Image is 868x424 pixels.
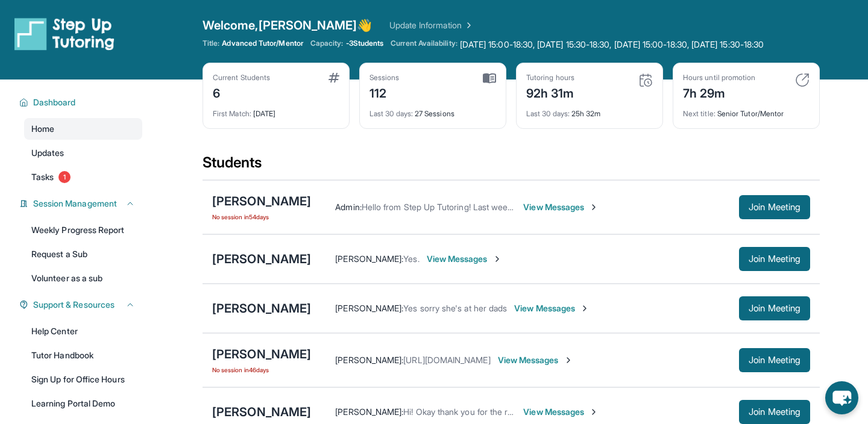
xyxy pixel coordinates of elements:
[683,73,755,83] div: Hours until promotion
[28,198,135,210] button: Session Management
[749,255,800,263] span: Join Meeting
[31,123,54,135] span: Home
[212,300,311,317] div: [PERSON_NAME]
[329,73,339,83] img: card
[24,142,142,164] a: Updates
[580,304,590,313] img: Chevron-Right
[749,305,800,312] span: Join Meeting
[212,365,311,375] span: No session in 46 days
[749,408,800,416] span: Join Meeting
[58,171,71,183] span: 1
[203,17,373,34] span: Welcome, [PERSON_NAME] 👋
[683,109,715,118] span: Next title :
[739,400,810,424] button: Join Meeting
[24,267,142,289] a: Volunteer as a sub
[403,254,419,264] span: Yes.
[24,243,142,265] a: Request a Sub
[24,393,142,414] a: Learning Portal Demo
[212,193,311,210] div: [PERSON_NAME]
[391,39,457,51] span: Current Availability:
[427,253,502,265] span: View Messages
[33,96,76,108] span: Dashboard
[212,251,311,267] div: [PERSON_NAME]
[370,102,496,119] div: 27 Sessions
[24,344,142,366] a: Tutor Handbook
[31,171,54,183] span: Tasks
[403,407,539,417] span: Hi! Okay thank you for the reminder
[523,201,599,213] span: View Messages
[335,303,403,313] span: [PERSON_NAME] :
[346,39,384,48] span: -3 Students
[526,102,653,119] div: 25h 32m
[403,355,490,365] span: [URL][DOMAIN_NAME]
[795,73,810,87] img: card
[370,83,400,102] div: 112
[213,83,270,102] div: 6
[28,96,135,108] button: Dashboard
[24,166,142,188] a: Tasks1
[310,39,344,48] span: Capacity:
[213,73,270,83] div: Current Students
[335,355,403,365] span: [PERSON_NAME] :
[24,369,142,390] a: Sign Up for Office Hours
[203,39,219,48] span: Title:
[222,39,303,48] span: Advanced Tutor/Mentor
[739,247,810,271] button: Join Meeting
[212,404,311,420] div: [PERSON_NAME]
[683,83,755,102] div: 7h 29m
[28,299,135,311] button: Support & Resources
[403,303,507,313] span: Yes sorry she's at her dads
[212,346,311,363] div: [PERSON_NAME]
[526,83,574,102] div: 92h 31m
[749,204,800,211] span: Join Meeting
[564,355,573,365] img: Chevron-Right
[370,109,413,118] span: Last 30 days :
[749,357,800,364] span: Join Meeting
[483,73,496,84] img: card
[638,73,653,87] img: card
[739,348,810,372] button: Join Meeting
[526,109,570,118] span: Last 30 days :
[514,302,590,314] span: View Messages
[526,73,574,83] div: Tutoring hours
[370,73,400,83] div: Sessions
[24,118,142,140] a: Home
[523,406,599,418] span: View Messages
[589,407,599,417] img: Chevron-Right
[24,320,142,342] a: Help Center
[825,381,858,414] button: chat-button
[335,407,403,417] span: [PERSON_NAME] :
[739,296,810,320] button: Join Meeting
[24,219,142,241] a: Weekly Progress Report
[213,102,339,119] div: [DATE]
[33,299,115,311] span: Support & Resources
[335,202,361,212] span: Admin :
[389,19,474,31] a: Update Information
[203,153,820,179] div: Students
[460,39,764,51] span: [DATE] 15:00-18:30, [DATE] 15:30-18:30, [DATE] 15:00-18:30, [DATE] 15:30-18:30
[31,147,64,159] span: Updates
[683,102,810,119] div: Senior Tutor/Mentor
[462,19,474,31] img: Chevron Right
[739,195,810,219] button: Join Meeting
[212,212,311,222] span: No session in 54 days
[335,254,403,264] span: [PERSON_NAME] :
[589,202,599,212] img: Chevron-Right
[14,17,115,51] img: logo
[33,198,117,210] span: Session Management
[498,354,573,366] span: View Messages
[213,109,251,118] span: First Match :
[492,254,502,264] img: Chevron-Right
